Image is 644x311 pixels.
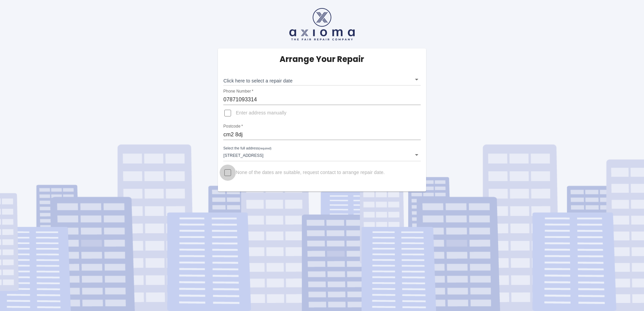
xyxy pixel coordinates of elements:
[280,54,364,65] h5: Arrange Your Repair
[223,89,253,94] label: Phone Number
[259,147,271,150] small: (required)
[223,146,271,151] label: Select the full address
[236,169,385,176] span: None of the dates are suitable, request contact to arrange repair date.
[223,149,420,161] div: [STREET_ADDRESS]
[223,124,243,129] label: Postcode
[289,8,355,40] img: axioma
[236,110,286,116] span: Enter address manually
